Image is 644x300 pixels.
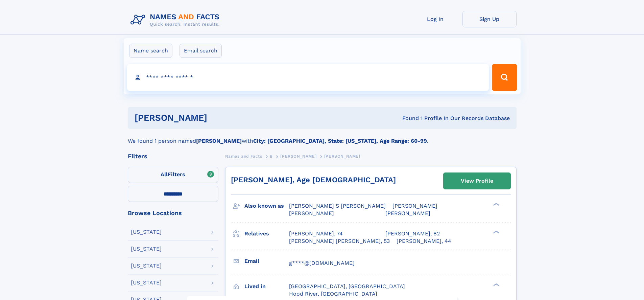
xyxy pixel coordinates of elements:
a: [PERSON_NAME], 74 [289,230,343,237]
input: search input [127,64,489,91]
img: Logo Names and Facts [128,11,225,29]
span: All [161,171,168,178]
a: B [270,152,273,160]
a: [PERSON_NAME], Age [DEMOGRAPHIC_DATA] [231,176,396,184]
label: Name search [129,44,172,58]
div: ❯ [492,282,500,287]
span: B [270,154,273,159]
div: Filters [128,153,218,159]
div: [US_STATE] [131,280,162,285]
h3: Lived in [244,281,289,292]
span: [PERSON_NAME] [392,203,437,209]
div: We found 1 person named with . [128,129,517,145]
div: [US_STATE] [131,246,162,252]
div: [US_STATE] [131,263,162,269]
a: Sign Up [462,11,517,27]
span: [PERSON_NAME] [385,210,430,216]
div: Found 1 Profile In Our Records Database [305,115,510,122]
h3: Email [244,255,289,267]
div: [US_STATE] [131,229,162,235]
h3: Relatives [244,228,289,239]
a: Log In [408,11,462,27]
h3: Also known as [244,200,289,212]
label: Email search [180,44,222,58]
b: [PERSON_NAME] [196,138,242,144]
a: [PERSON_NAME] [280,152,316,160]
button: Search Button [492,64,517,91]
a: [PERSON_NAME], 44 [397,237,451,245]
h1: [PERSON_NAME] [135,114,305,122]
div: ❯ [492,202,500,207]
a: View Profile [444,173,510,189]
div: View Profile [461,173,493,189]
b: City: [GEOGRAPHIC_DATA], State: [US_STATE], Age Range: 60-99 [253,138,427,144]
a: [PERSON_NAME], 82 [385,230,440,237]
span: [GEOGRAPHIC_DATA], [GEOGRAPHIC_DATA] [289,283,405,290]
span: Hood River, [GEOGRAPHIC_DATA] [289,291,377,297]
span: [PERSON_NAME] [280,154,316,159]
a: Names and Facts [225,152,262,160]
label: Filters [128,167,218,183]
span: [PERSON_NAME] S [PERSON_NAME] [289,203,386,209]
a: [PERSON_NAME] [PERSON_NAME], 53 [289,237,390,245]
div: ❯ [492,230,500,234]
div: Browse Locations [128,210,218,216]
span: [PERSON_NAME] [324,154,360,159]
span: [PERSON_NAME] [289,210,334,216]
